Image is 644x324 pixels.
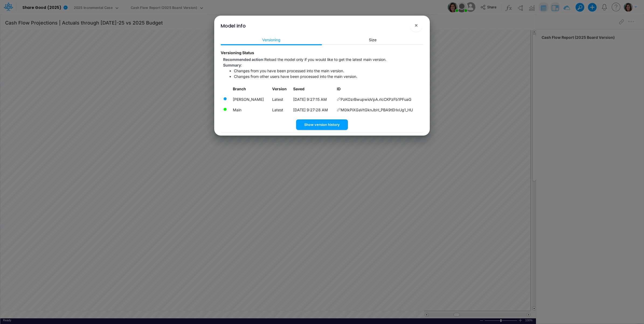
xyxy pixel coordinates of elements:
[291,84,334,94] th: Local date/time when this version was saved
[230,94,270,105] td: Model version currently loaded
[337,96,341,102] span: Copy hyperlink to this version of the model
[223,62,423,68] div: :
[296,119,348,130] button: Show version history
[221,50,254,55] strong: Versioning Status
[410,19,423,32] button: Close
[264,57,386,62] span: Reload the model only if you would like to get the latest main version.
[270,94,291,105] td: Latest
[223,97,227,101] div: The changes in this model version have been processed into the latest main version
[230,84,270,94] th: Branch
[270,84,291,94] th: Version
[221,35,322,45] a: Versioning
[223,57,386,62] span: :
[270,105,291,115] td: Latest
[234,68,344,73] span: Changes from you have been processed into the main version.
[223,57,263,62] strong: Recommended action
[322,35,423,45] a: Size
[291,105,334,115] td: Local date/time when this version was saved
[334,105,423,115] td: M0IkPiXGaVtGknJbH_PBA9tEHxUg1_HU
[341,96,411,102] span: PzKOzrBwupwioVpA.rIcCKPzFb1PFuaG
[223,63,241,67] strong: Summary
[291,94,334,105] td: Local date/time when this version was saved
[337,107,341,113] span: Copy hyperlink to this version of the model
[230,105,270,115] td: Latest merged version
[221,22,246,29] div: Model info
[223,107,227,111] div: There are no pending changes currently being processed
[234,74,357,79] span: Changes from other users have been processed into the main version.
[414,22,418,28] span: ×
[334,84,423,94] th: ID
